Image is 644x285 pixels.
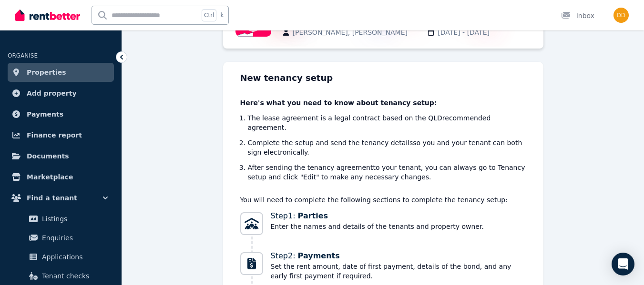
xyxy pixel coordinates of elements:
span: Listings [42,213,106,225]
h2: New tenancy setup [240,71,526,85]
a: Listings [11,209,110,228]
span: Finance report [27,129,82,141]
li: After sending the tenancy agreement to your tenant, you can always go to Tenancy setup and click ... [248,163,526,182]
button: Find a tenant [8,188,114,207]
li: The lease agreement is a legal contract based on the QLD recommended agreement. [248,113,526,132]
div: Inbox [561,11,594,20]
span: Properties [27,67,66,78]
span: Find a tenant [27,192,77,204]
span: Tenant checks [42,270,106,282]
span: k [220,11,224,19]
span: [PERSON_NAME], [PERSON_NAME] [293,28,422,37]
span: Documents [27,150,69,162]
span: Add property [27,88,77,99]
div: Open Intercom Messenger [612,253,634,275]
span: Parties [298,211,328,220]
a: Add property [8,84,114,103]
span: Applications [42,251,106,263]
a: Payments [8,105,114,124]
span: Enter the names and details of the tenants and property owner. [271,222,484,231]
span: Marketplace [27,171,73,183]
span: ORGANISE [8,52,38,59]
p: You will need to complete the following sections to complete the tenancy setup: [240,195,526,205]
img: RentBetter [15,8,80,22]
span: Step 2 : [271,250,526,262]
span: Enquiries [42,232,106,244]
a: Properties [8,63,114,82]
img: Dean Devere [613,8,629,23]
li: Complete the setup and send the tenancy details so you and your tenant can both sign electronical... [248,138,526,157]
a: Applications [11,247,110,266]
span: Step 1 : [271,210,484,222]
p: Here's what you need to know about tenancy setup: [240,98,526,108]
span: Payments [27,108,63,120]
a: Enquiries [11,228,110,247]
a: Finance report [8,126,114,145]
span: Ctrl [202,9,216,21]
span: Payments [298,251,340,260]
a: Documents [8,147,114,166]
span: Set the rent amount, date of first payment, details of the bond, and any early first payment if r... [271,262,526,281]
a: Marketplace [8,167,114,187]
span: [DATE] - [DATE] [438,28,520,37]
